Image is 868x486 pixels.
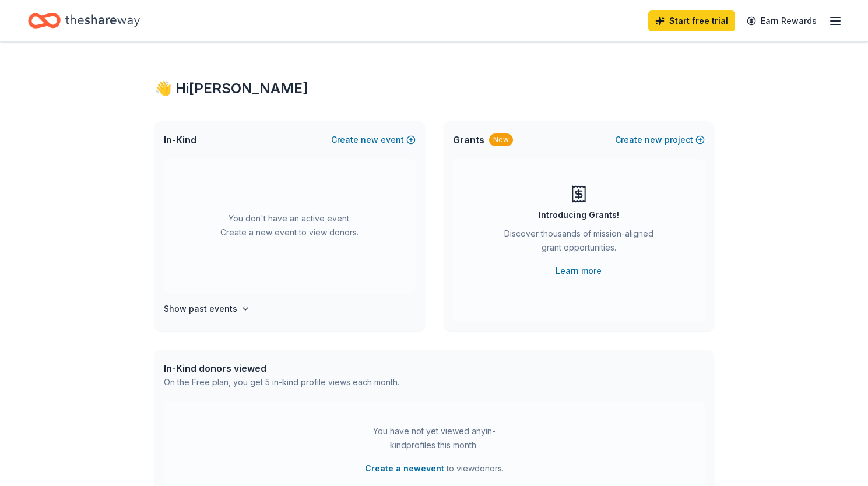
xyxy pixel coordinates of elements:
[365,462,504,476] span: to view donors .
[331,133,416,147] button: Createnewevent
[539,208,619,222] div: Introducing Grants!
[489,133,513,146] div: New
[365,462,444,476] button: Create a newevent
[615,133,705,147] button: Createnewproject
[164,302,250,316] button: Show past events
[164,375,399,389] div: On the Free plan, you get 5 in-kind profile views each month.
[154,79,714,98] div: 👋 Hi [PERSON_NAME]
[556,264,602,278] a: Learn more
[164,361,399,375] div: In-Kind donors viewed
[500,227,658,259] div: Discover thousands of mission-aligned grant opportunities.
[361,133,378,147] span: new
[453,133,484,147] span: Grants
[740,10,824,31] a: Earn Rewards
[164,302,237,316] h4: Show past events
[164,133,196,147] span: In-Kind
[28,7,140,34] a: Home
[648,10,735,31] a: Start free trial
[164,159,416,293] div: You don't have an active event. Create a new event to view donors.
[645,133,662,147] span: new
[361,424,507,452] div: You have not yet viewed any in-kind profiles this month.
